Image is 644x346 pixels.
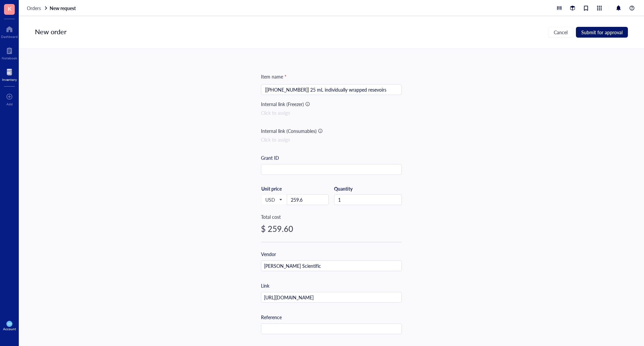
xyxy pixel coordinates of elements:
[6,102,13,106] div: Add
[2,56,17,60] div: Notebook
[261,109,402,116] div: Click to assign
[35,27,66,38] div: New order
[261,313,282,321] div: Reference
[261,100,304,108] div: Internal link (Freezer)
[265,197,282,203] span: USD
[261,213,402,220] div: Total cost
[261,136,402,143] div: Click to assign
[548,27,573,38] button: Cancel
[1,24,18,39] a: Dashboard
[27,5,41,11] span: Orders
[334,186,402,192] div: Quantity
[261,186,303,192] div: Unit price
[576,27,628,38] button: Submit for approval
[1,35,18,39] div: Dashboard
[50,5,77,11] a: New request
[261,250,276,258] div: Vendor
[2,67,17,82] a: Inventory
[261,127,317,135] div: Internal link (Consumables)
[261,223,402,234] div: $ 259.60
[8,323,11,325] span: KW
[27,5,48,11] a: Orders
[2,78,17,82] div: Inventory
[261,154,279,161] div: Grant ID
[2,45,17,60] a: Notebook
[261,282,269,289] div: Link
[581,30,623,35] span: Submit for approval
[554,30,568,35] span: Cancel
[8,4,11,13] span: K
[261,73,286,80] div: Item name
[3,327,16,331] div: Account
